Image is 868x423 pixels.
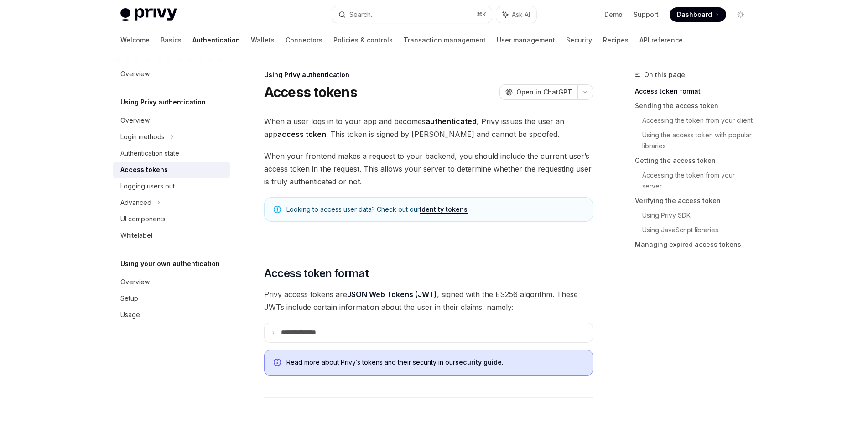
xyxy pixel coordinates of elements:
span: On this page [644,69,685,80]
a: Managing expired access tokens [635,237,755,252]
a: Authentication [192,29,240,51]
h5: Using Privy authentication [120,97,206,108]
button: Search...⌘K [332,6,492,23]
a: Using JavaScript libraries [642,223,755,237]
span: Ask AI [512,10,530,19]
a: Identity tokens [420,205,468,214]
div: Setup [120,293,138,304]
a: Access tokens [113,162,230,178]
a: Logging users out [113,178,230,194]
a: Overview [113,274,230,290]
svg: Info [274,359,283,368]
span: Access token format [264,266,369,281]
a: UI components [113,211,230,227]
a: Dashboard [670,7,726,22]
div: Advanced [120,197,151,208]
a: Overview [113,112,230,129]
span: Open in ChatGPT [516,88,572,97]
div: Logging users out [120,181,175,192]
a: API reference [639,29,683,51]
div: Authentication state [120,148,179,159]
div: Overview [120,68,150,79]
button: Ask AI [496,6,536,23]
button: Toggle dark mode [733,7,748,22]
div: Login methods [120,131,165,142]
a: Policies & controls [333,29,393,51]
strong: authenticated [426,117,477,126]
a: Transaction management [404,29,486,51]
a: Verifying the access token [635,193,755,208]
a: Security [566,29,592,51]
a: Sending the access token [635,99,755,113]
a: Using Privy SDK [642,208,755,223]
span: Privy access tokens are , signed with the ES256 algorithm. These JWTs include certain information... [264,288,593,313]
a: Connectors [286,29,322,51]
span: When a user logs in to your app and becomes , Privy issues the user an app . This token is signed... [264,115,593,141]
span: Looking to access user data? Check out our . [286,205,583,214]
a: Usage [113,307,230,323]
img: light logo [120,8,177,21]
a: JSON Web Tokens (JWT) [347,290,437,299]
a: User management [497,29,555,51]
a: Overview [113,66,230,82]
span: Read more about Privy’s tokens and their security in our . [286,358,583,367]
div: Usage [120,309,140,320]
span: Dashboard [677,10,712,19]
a: Getting the access token [635,153,755,168]
a: Setup [113,290,230,307]
a: Accessing the token from your client [642,113,755,128]
span: When your frontend makes a request to your backend, you should include the current user’s access ... [264,150,593,188]
div: Search... [349,9,375,20]
div: Overview [120,277,150,287]
div: Using Privy authentication [264,70,593,79]
div: UI components [120,214,166,225]
h1: Access tokens [264,84,357,100]
h5: Using your own authentication [120,258,220,269]
button: Open in ChatGPT [499,84,577,100]
a: Access token format [635,84,755,99]
a: Support [634,10,659,19]
a: Basics [161,29,182,51]
svg: Note [274,206,281,213]
div: Overview [120,115,150,126]
a: Whitelabel [113,227,230,244]
a: Recipes [603,29,629,51]
a: Wallets [251,29,275,51]
div: Access tokens [120,164,168,175]
a: Welcome [120,29,150,51]
strong: access token [277,130,326,139]
a: Using the access token with popular libraries [642,128,755,153]
a: Accessing the token from your server [642,168,755,193]
a: Demo [604,10,623,19]
a: Authentication state [113,145,230,162]
div: Whitelabel [120,230,152,241]
span: ⌘ K [477,11,486,18]
a: security guide [455,358,502,366]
